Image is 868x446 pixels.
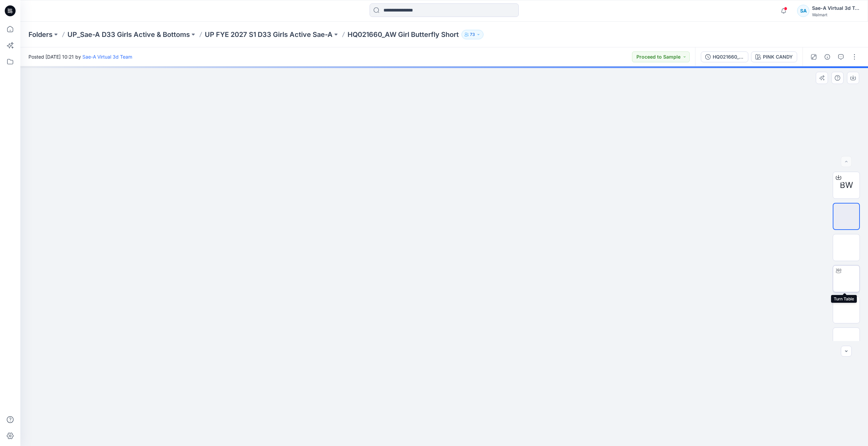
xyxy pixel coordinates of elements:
[822,51,833,62] button: Details
[701,51,748,62] button: HQ021660_OPT5_NEW
[82,54,132,60] a: Sae-A Virtual 3d Team
[461,30,484,39] button: 73
[751,51,797,62] button: PINK CANDY
[205,30,333,39] a: UP FYE 2027 S1 D33 Girls Active Sae-A
[470,31,475,38] p: 73
[797,5,809,17] div: SA
[840,179,853,191] span: BW
[812,4,860,12] div: Sae-A Virtual 3d Team
[713,53,744,61] div: HQ021660_OPT5_NEW
[348,30,459,39] p: HQ021660_AW Girl Butterfly Short
[28,30,53,39] a: Folders
[28,53,132,60] span: Posted [DATE] 10:21 by
[763,53,793,61] div: PINK CANDY
[812,12,860,17] div: Walmart
[67,30,190,39] a: UP_Sae-A D33 Girls Active & Bottoms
